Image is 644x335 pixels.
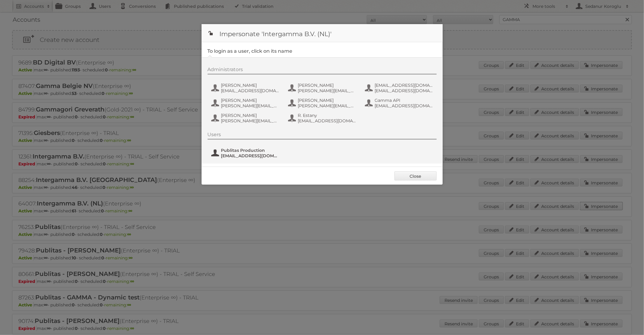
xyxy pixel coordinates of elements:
button: [PERSON_NAME] [EMAIL_ADDRESS][DOMAIN_NAME] [211,82,281,94]
span: [PERSON_NAME][EMAIL_ADDRESS][DOMAIN_NAME] [221,118,280,124]
button: Publitas Production [EMAIL_ADDRESS][DOMAIN_NAME] [211,147,281,159]
div: Administrators [208,67,437,74]
legend: To login as a user, click on its name [208,48,293,54]
span: R. Estany [298,113,357,118]
span: [PERSON_NAME][EMAIL_ADDRESS][DOMAIN_NAME] [221,103,280,108]
a: Close [394,171,437,180]
span: Gamma API [375,98,433,103]
button: Gamma API [EMAIL_ADDRESS][DOMAIN_NAME] [364,97,435,109]
span: [EMAIL_ADDRESS][DOMAIN_NAME] [221,153,280,158]
h1: Impersonate 'Intergamma B.V. (NL)' [202,24,443,42]
span: [EMAIL_ADDRESS][DOMAIN_NAME] [375,88,433,93]
span: [PERSON_NAME][EMAIL_ADDRESS][DOMAIN_NAME] [298,88,357,93]
span: [EMAIL_ADDRESS][DOMAIN_NAME] [375,83,433,88]
span: [EMAIL_ADDRESS][DOMAIN_NAME] [221,88,280,93]
button: [PERSON_NAME] [PERSON_NAME][EMAIL_ADDRESS][DOMAIN_NAME] [211,112,281,124]
span: [PERSON_NAME] [298,98,357,103]
button: [PERSON_NAME] [PERSON_NAME][EMAIL_ADDRESS][DOMAIN_NAME] [211,97,281,109]
span: [EMAIL_ADDRESS][DOMAIN_NAME] [298,118,357,124]
div: Users [208,132,437,139]
span: [PERSON_NAME] [221,98,280,103]
span: [EMAIL_ADDRESS][DOMAIN_NAME] [375,103,433,108]
span: [PERSON_NAME] [221,83,280,88]
span: Publitas Production [221,148,280,153]
button: R. Estany [EMAIL_ADDRESS][DOMAIN_NAME] [287,112,358,124]
button: [PERSON_NAME] [PERSON_NAME][EMAIL_ADDRESS][DOMAIN_NAME] [287,97,358,109]
span: [PERSON_NAME] [221,113,280,118]
span: [PERSON_NAME][EMAIL_ADDRESS][DOMAIN_NAME] [298,103,357,108]
span: [PERSON_NAME] [298,83,357,88]
button: [PERSON_NAME] [PERSON_NAME][EMAIL_ADDRESS][DOMAIN_NAME] [287,82,358,94]
button: [EMAIL_ADDRESS][DOMAIN_NAME] [EMAIL_ADDRESS][DOMAIN_NAME] [364,82,435,94]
